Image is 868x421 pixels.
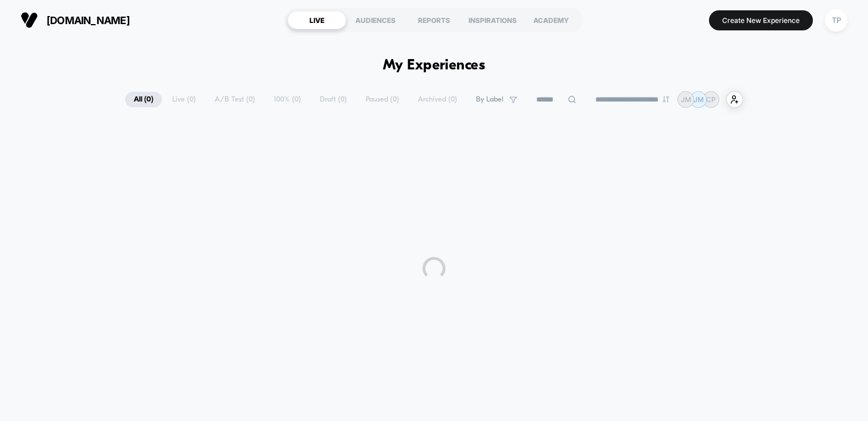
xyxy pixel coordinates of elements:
span: All ( 0 ) [125,92,162,107]
div: INSPIRATIONS [463,11,522,29]
div: TP [825,9,847,32]
p: JM [693,95,704,104]
span: By Label [476,95,503,104]
img: end [662,96,669,103]
button: TP [821,9,851,32]
div: AUDIENCES [346,11,405,29]
p: CP [706,95,716,104]
h1: My Experiences [383,57,486,74]
div: ACADEMY [522,11,580,29]
span: [DOMAIN_NAME] [46,14,130,26]
img: Visually logo [21,11,38,29]
button: Create New Experience [709,10,813,30]
button: [DOMAIN_NAME] [17,11,133,29]
div: REPORTS [405,11,463,29]
p: JM [681,95,691,104]
div: LIVE [288,11,346,29]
